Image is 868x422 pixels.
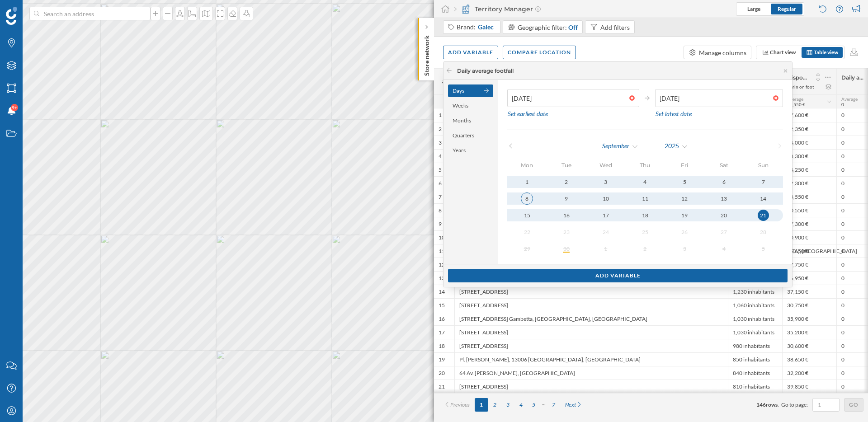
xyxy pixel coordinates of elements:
div: 850 inhabitants [728,352,782,366]
div: 1,230 inhabitants [728,285,782,298]
div: 21 [439,383,445,390]
div: 3 [439,139,442,146]
button: 27 [704,226,744,238]
div: 3 min on foot [787,84,814,90]
div: 18 [439,342,445,350]
div: [STREET_ADDRESS] Gambetta, [GEOGRAPHIC_DATA], [GEOGRAPHIC_DATA] [454,312,728,325]
div: 30,900 € [782,230,836,244]
div: 17 [586,210,625,221]
span: . [778,401,779,408]
button: 15 [507,209,547,221]
button: 21 [744,209,783,221]
span: Large [747,5,760,12]
span: Geographic filter: [518,23,567,31]
div: 15 [439,302,445,309]
div: 35,900 € [782,312,836,325]
span: Go to page: [781,401,808,409]
div: 4 [625,176,665,188]
span: Daily average footfall between [DATE] and [DATE] [841,74,863,81]
span: Average [787,96,803,102]
div: 1 [507,176,547,188]
div: 13 [704,193,744,204]
button: 7 [744,176,783,188]
span: Galec [478,23,494,32]
span: Assistance [18,6,62,14]
div: 19 [665,210,704,221]
button: 5 [665,176,704,188]
div: 17 [439,329,445,336]
div: Days [448,84,493,97]
div: 4 [439,153,442,160]
button: 6 [704,176,744,188]
div: 14 [439,288,445,295]
button: 10 [586,192,625,205]
p: Tue [547,162,586,169]
div: 12 [439,261,445,268]
div: 1,060 inhabitants [728,298,782,312]
div: 7 [439,193,442,201]
div: 14 [744,193,783,204]
div: [STREET_ADDRESS] [454,285,728,298]
span: rows [766,401,778,408]
p: Mon [507,162,547,169]
button: 9 [547,192,586,205]
p: Fri [665,162,704,169]
div: Add filters [600,23,630,32]
div: [STREET_ADDRESS] [454,298,728,312]
input: 1 [815,400,837,409]
button: 28 [744,226,783,238]
div: 12 [665,193,704,204]
div: 34,250 € [782,163,836,176]
div: Territory Manager [454,5,541,14]
button: 17 [586,209,625,221]
div: 21 [758,210,769,221]
div: 28,300 € [782,149,836,163]
p: Thu [625,162,665,169]
div: 37,150 € [782,285,836,298]
div: 8 [439,207,442,214]
p: Sat [704,162,744,169]
span: Average [841,96,858,102]
div: 16 [547,210,586,221]
div: Months [448,114,493,127]
div: [STREET_ADDRESS] [454,325,728,339]
div: 1,030 inhabitants [728,312,782,325]
div: [STREET_ADDRESS] [454,339,728,352]
div: Quarters [448,129,493,142]
div: 11 [439,248,445,255]
div: 2 [439,126,442,133]
button: 2 [625,243,665,255]
button: 5 [744,243,783,255]
button: 16 [547,209,586,221]
div: 9 [547,193,586,204]
span: 0 [841,102,844,107]
p: Sun [744,162,783,169]
button: 30 [547,243,586,255]
button: 29 [507,243,547,255]
span: Regular [778,5,796,12]
div: Weeks [448,99,493,112]
div: 11 [625,193,665,204]
button: 23 [547,226,586,238]
button: 22 [507,226,547,238]
div: 20 [439,370,445,377]
img: Geoblink Logo [6,7,17,25]
div: 24,000 € [782,136,836,149]
button: 1 [586,243,625,255]
div: 8 [521,192,533,205]
div: 32,350 € [782,122,836,136]
div: 27,600 € [782,108,836,122]
div: Pl. [PERSON_NAME], 13006 [GEOGRAPHIC_DATA], [GEOGRAPHIC_DATA] [454,352,728,366]
div: 13 [439,275,445,282]
button: 18 [625,209,665,221]
span: Table view [814,49,838,56]
div: 7 [744,176,783,188]
div: 25,650 € [782,244,836,258]
div: 10 [586,193,625,204]
span: # [439,78,450,86]
div: 30,750 € [782,298,836,312]
div: 1,030 inhabitants [728,325,782,339]
div: 36,950 € [782,271,836,285]
span: 9+ [12,103,17,112]
div: Manage columns [699,48,746,57]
